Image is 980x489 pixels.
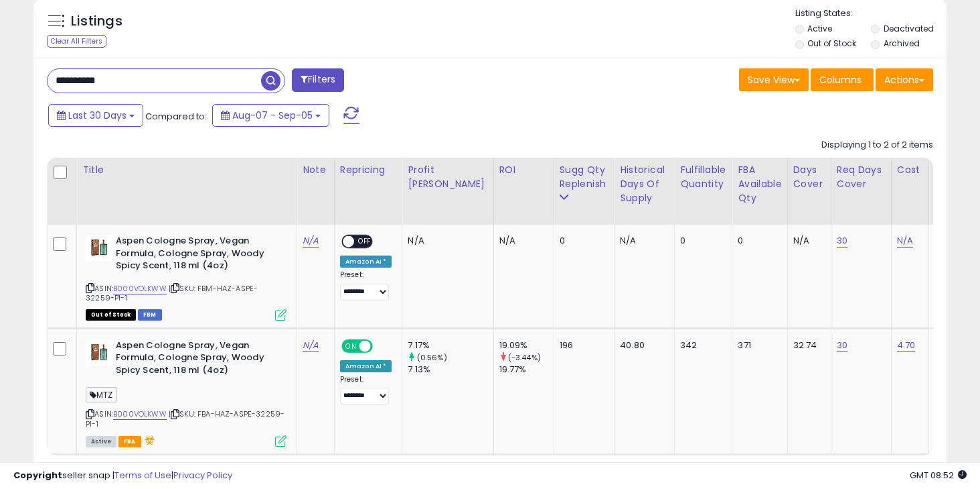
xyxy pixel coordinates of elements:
label: Archived [884,38,920,49]
div: Clear All Filters [47,35,106,48]
div: Days Cover [793,163,825,191]
div: Fulfillable Quantity [680,163,726,191]
span: FBM [138,309,162,321]
th: Please note that this number is a calculation based on your required days of coverage and your ve... [554,158,615,225]
b: Aspen Cologne Spray, Vegan Formula, Cologne Spray, Woody Spicy Scent, 118 ml (4oz) [116,339,278,380]
div: 40.80 [620,339,664,351]
a: Privacy Policy [173,469,232,482]
span: All listings currently available for purchase on Amazon [86,436,116,447]
span: ON [343,340,359,351]
div: N/A [620,235,664,247]
div: Cost [897,163,923,177]
div: N/A [793,235,821,247]
div: Amazon AI * [340,360,392,372]
span: FBA [118,436,141,447]
span: Columns [819,73,862,87]
div: 19.77% [499,364,554,376]
div: ASIN: [86,235,287,319]
div: Displaying 1 to 2 of 2 items [821,139,933,152]
img: 414VF+59A1L._SL40_.jpg [86,235,112,262]
small: (-3.44%) [508,352,541,363]
a: B000VOLKWW [113,283,167,294]
span: 2025-10-6 08:52 GMT [910,469,967,482]
div: 196 [560,339,604,351]
div: 7.13% [408,364,493,376]
div: Note [303,163,329,177]
a: 30 [837,339,847,352]
div: 32.74 [793,339,821,351]
span: OFF [371,340,392,351]
div: ROI [499,163,548,177]
img: 414VF+59A1L._SL40_.jpg [86,339,112,366]
div: 0 [560,235,604,247]
span: Aug-07 - Sep-05 [232,109,313,122]
a: N/A [303,339,319,352]
i: hazardous material [141,435,155,445]
div: 342 [680,339,722,351]
strong: Copyright [13,469,62,482]
div: N/A [499,235,544,247]
div: 7.17% [408,339,493,351]
div: N/A [408,235,483,247]
div: Preset: [340,270,392,301]
div: Req Days Cover [837,163,886,191]
div: 0 [680,235,722,247]
label: Deactivated [884,23,934,34]
div: 19.09% [499,339,554,351]
a: N/A [897,234,913,248]
button: Filters [292,68,344,92]
div: Amazon AI * [340,256,392,268]
button: Last 30 Days [48,104,143,127]
a: 30 [837,234,847,248]
div: Historical Days Of Supply [620,163,669,205]
span: MTZ [86,387,117,402]
span: | SKU: FBA-HAZ-ASPE-32259-P1-1 [86,409,284,429]
a: N/A [303,234,319,248]
span: | SKU: FBM-HAZ-ASPE-32259-P1-1 [86,283,258,303]
div: Sugg Qty Replenish [560,163,609,191]
div: 0 [738,235,777,247]
div: ASIN: [86,339,287,446]
button: Save View [739,68,809,91]
span: OFF [354,236,376,248]
button: Columns [811,68,874,91]
div: 371 [738,339,777,351]
label: Out of Stock [807,38,856,49]
div: FBA Available Qty [738,163,781,205]
span: All listings that are currently out of stock and unavailable for purchase on Amazon [86,309,136,321]
a: Terms of Use [114,469,171,482]
div: Repricing [340,163,397,177]
span: Compared to: [145,110,207,123]
a: 4.70 [897,339,916,352]
button: Actions [876,68,933,91]
div: seller snap | | [13,470,232,482]
b: Aspen Cologne Spray, Vegan Formula, Cologne Spray, Woody Spicy Scent, 118 ml (4oz) [116,235,278,276]
div: Title [82,163,291,177]
span: Last 30 Days [68,109,127,122]
label: Active [807,23,832,34]
h5: Listings [71,12,122,31]
div: Preset: [340,375,392,405]
div: Profit [PERSON_NAME] [408,163,487,191]
p: Listing States: [795,7,947,20]
small: (0.56%) [417,352,447,363]
a: B000VOLKWW [113,409,167,420]
button: Aug-07 - Sep-05 [212,104,329,127]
